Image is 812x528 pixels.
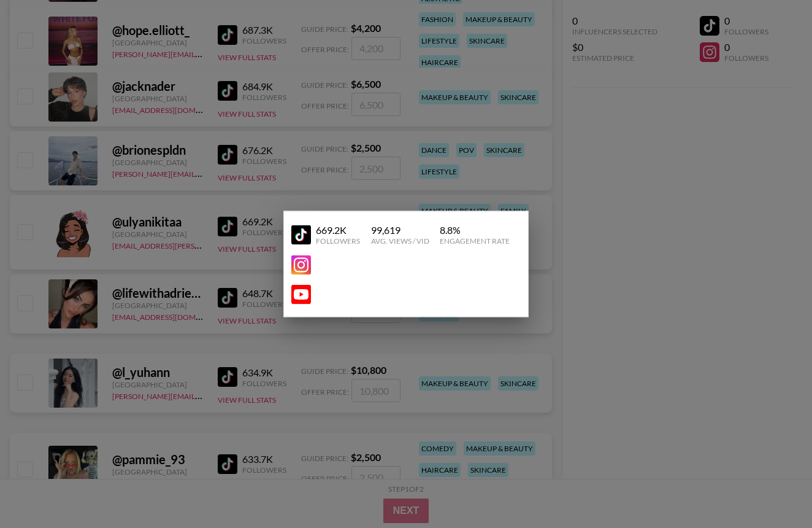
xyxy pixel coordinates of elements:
[371,236,429,246] div: Avg. Views / Vid
[440,224,510,236] div: 8.8 %
[440,236,510,246] div: Engagement Rate
[751,467,797,513] iframe: Drift Widget Chat Controller
[291,255,311,275] img: YouTube
[291,285,311,305] img: YouTube
[316,224,360,236] div: 669.2K
[316,236,360,246] div: Followers
[371,224,429,236] div: 99,619
[291,225,311,244] img: YouTube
